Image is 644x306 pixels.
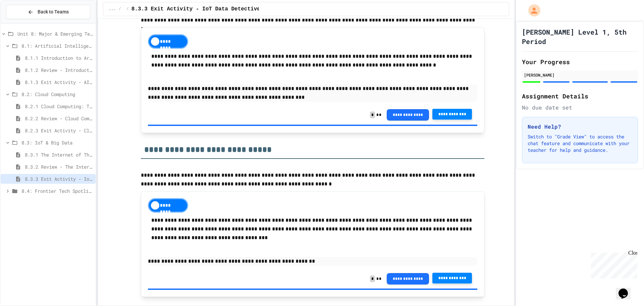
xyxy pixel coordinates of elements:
span: 8.3: IoT & Big Data [21,139,93,146]
span: 8.4: Frontier Tech Spotlight [21,187,93,194]
h2: Assignment Details [522,91,638,101]
span: 8.3.2 Review - The Internet of Things and Big Data [25,163,93,170]
p: Switch to "Grade View" to access the chat feature and communicate with your teacher for help and ... [528,133,632,154]
div: No due date set [522,103,638,112]
span: Unit 8: Major & Emerging Technologies [17,30,93,37]
span: 8.3.1 The Internet of Things and Big Data: Our Connected Digital World [25,151,93,158]
span: 8.1: Artificial Intelligence Basics [21,42,93,49]
div: [PERSON_NAME] [524,72,636,78]
span: / [126,6,129,12]
span: 8.1.3 Exit Activity - AI Detective [25,79,93,86]
span: 8.1.1 Introduction to Artificial Intelligence [25,54,93,61]
span: Back to Teams [38,8,69,15]
h1: [PERSON_NAME] Level 1, 5th Period [522,27,638,46]
iframe: chat widget [616,279,637,299]
span: / [118,6,121,12]
span: 8.2: Cloud Computing [21,91,93,98]
span: 8.2.3 Exit Activity - Cloud Service Detective [25,127,93,134]
div: My Account [521,3,542,18]
span: ... [109,6,116,12]
span: 8.1.2 Review - Introduction to Artificial Intelligence [25,67,93,74]
iframe: chat widget [588,250,637,278]
span: 8.2.1 Cloud Computing: Transforming the Digital World [25,103,93,110]
span: 8.2.2 Review - Cloud Computing [25,115,93,122]
h2: Your Progress [522,57,638,67]
h3: Need Help? [528,123,632,131]
span: 8.3.3 Exit Activity - IoT Data Detective Challenge [131,5,292,13]
div: Chat with us now!Close [3,3,46,43]
span: 8.3.3 Exit Activity - IoT Data Detective Challenge [25,175,93,182]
